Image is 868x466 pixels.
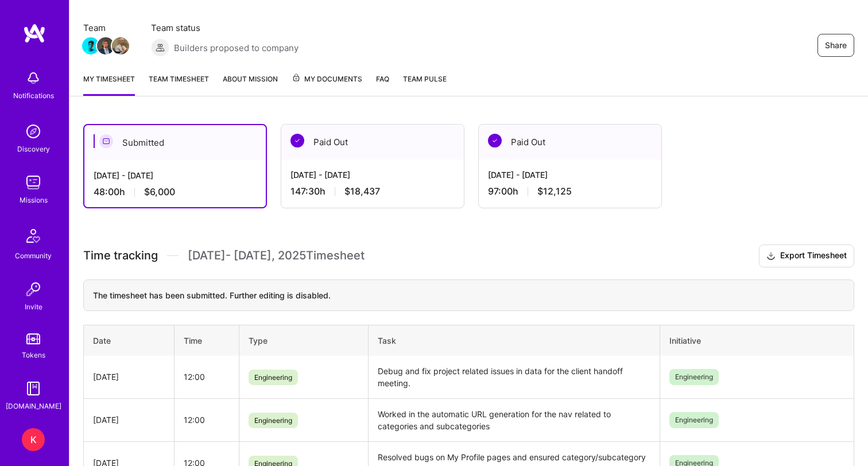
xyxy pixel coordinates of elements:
div: [DOMAIN_NAME] [6,400,61,412]
a: Team Pulse [403,73,447,96]
img: discovery [22,120,45,143]
img: Team Member Avatar [82,37,99,55]
span: Team status [151,22,299,34]
img: Team Member Avatar [112,37,129,55]
img: Paid Out [290,134,304,147]
div: The timesheet has been submitted. Further editing is disabled. [83,279,854,311]
span: Team Pulse [403,75,447,83]
div: 97:00 h [488,185,652,197]
a: About Mission [223,73,278,96]
th: Task [369,325,660,356]
th: Time [174,325,239,356]
a: Team timesheet [149,73,209,96]
div: Community [15,250,52,262]
td: 12:00 [174,356,239,399]
th: Initiative [660,325,854,356]
img: bell [22,67,45,90]
a: K [19,428,48,451]
img: Builders proposed to company [151,38,169,57]
img: guide book [22,377,45,400]
div: [DATE] [93,371,165,383]
img: tokens [26,333,40,344]
a: Team Member Avatar [83,36,98,56]
a: My timesheet [83,73,135,96]
img: Submitted [99,134,113,148]
span: [DATE] - [DATE] , 2025 Timesheet [188,248,365,263]
div: Paid Out [479,125,661,160]
span: Share [825,40,847,51]
div: [DATE] - [DATE] [290,169,455,181]
td: Worked in the automatic URL generation for the nav related to categories and subcategories [369,398,660,441]
img: Community [20,222,47,250]
div: 48:00 h [94,186,257,198]
div: Missions [20,194,48,206]
span: Engineering [669,369,719,385]
span: My Documents [292,73,362,86]
span: Team [83,22,128,34]
a: Team Member Avatar [113,36,128,56]
button: Export Timesheet [759,244,854,267]
img: logo [23,23,46,44]
i: icon Download [766,250,776,262]
span: Engineering [669,412,719,428]
a: Team Member Avatar [98,36,113,56]
th: Date [84,325,175,356]
span: Engineering [249,413,298,428]
button: Share [817,34,854,57]
div: Paid Out [281,125,464,160]
span: Builders proposed to company [174,42,299,54]
div: [DATE] [93,414,165,426]
div: Invite [25,301,42,313]
a: My Documents [292,73,362,96]
img: Invite [22,278,45,301]
span: Engineering [249,370,298,385]
div: K [22,428,45,451]
a: FAQ [376,73,389,96]
div: Submitted [84,125,266,160]
td: Debug and fix project related issues in data for the client handoff meeting. [369,356,660,399]
img: Team Member Avatar [97,37,114,55]
div: [DATE] - [DATE] [488,169,652,181]
span: Time tracking [83,248,158,263]
span: $12,125 [537,185,572,197]
img: Paid Out [488,134,502,147]
span: $6,000 [144,186,175,198]
div: Discovery [17,143,50,155]
span: $18,437 [344,185,380,197]
div: Tokens [22,349,45,361]
th: Type [239,325,369,356]
div: 147:30 h [290,185,455,197]
td: 12:00 [174,398,239,441]
div: Notifications [13,90,54,102]
img: teamwork [22,171,45,194]
div: [DATE] - [DATE] [94,169,257,181]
